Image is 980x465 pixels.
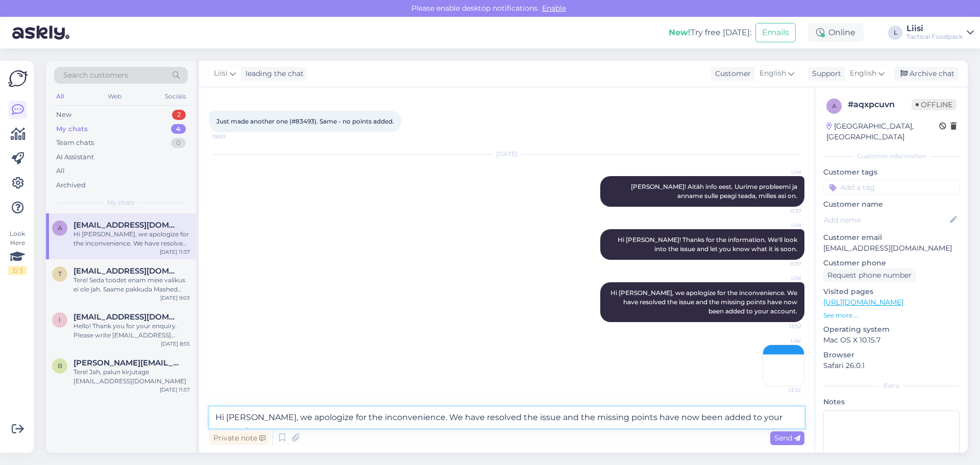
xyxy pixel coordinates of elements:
[56,180,86,190] div: Archived
[73,368,190,386] div: Tere! Jah, palun kirjutage [EMAIL_ADDRESS][DOMAIN_NAME]
[172,110,186,120] div: 2
[763,207,801,215] span: 11:37
[823,243,960,254] p: [EMAIL_ADDRESS][DOMAIN_NAME]
[73,221,180,230] span: avenskevics@gmail.com
[823,381,960,390] div: Extra
[618,236,799,253] span: Hi [PERSON_NAME]! Thanks for the information. We'll look into the issue and let you know what it ...
[808,68,841,79] div: Support
[160,294,190,302] div: [DATE] 9:03
[823,324,960,335] p: Operating system
[610,289,799,315] span: Hi [PERSON_NAME], we apologize for the inconvenience. We have resolved the issue and the missing ...
[63,70,128,81] span: Search customers
[823,298,903,307] a: [URL][DOMAIN_NAME]
[906,25,963,33] div: Liisi
[73,312,180,322] span: ignaciogracia1986@gmail.com
[832,102,837,110] span: a
[850,68,876,79] span: English
[823,286,960,297] p: Visited pages
[241,68,304,79] div: leading the chat
[8,229,27,275] div: Look Here
[823,268,916,282] div: Request phone number
[823,152,960,161] div: Customer information
[8,69,28,88] img: Askly Logo
[669,27,751,39] div: Try free [DATE]:
[711,68,751,79] div: Customer
[823,167,960,178] p: Customer tags
[8,266,27,275] div: 2 / 3
[56,124,88,134] div: My chats
[54,90,66,103] div: All
[73,276,190,294] div: Tere! Seda toodet enam meie valikus ei ole jah. Saame pakkuda Mashed potatoes with chicken [URL][...
[823,311,960,320] p: See more ...
[763,337,801,345] span: Liisi
[73,266,180,276] span: Thun2011@gmail.com
[216,117,394,125] span: Just made another one (#83493). Same - no points added.
[823,350,960,360] p: Browser
[212,133,251,140] span: 19:00
[824,214,948,226] input: Add name
[906,33,963,41] div: Tactical Foodpack
[888,26,902,40] div: L
[161,340,190,348] div: [DATE] 8:55
[73,230,190,248] div: Hi [PERSON_NAME], we apologize for the inconvenience. We have resolved the issue and the missing ...
[171,124,186,134] div: 4
[848,99,912,111] div: # aqxpcuvn
[58,224,62,232] span: a
[823,232,960,243] p: Customer email
[774,433,800,443] span: Send
[171,138,186,148] div: 0
[763,168,801,176] span: Liisi
[826,121,939,142] div: [GEOGRAPHIC_DATA], [GEOGRAPHIC_DATA]
[823,397,960,407] p: Notes
[763,274,801,282] span: Liisi
[894,67,959,81] div: Archive chat
[56,152,94,162] div: AI Assistant
[763,221,801,229] span: Liisi
[823,335,960,346] p: Mac OS X 10.15.7
[56,110,71,120] div: New
[56,166,65,176] div: All
[823,199,960,210] p: Customer name
[58,362,62,370] span: b
[73,358,180,368] span: betty.bytty@gmail.com
[669,28,691,37] b: New!
[759,68,786,79] span: English
[763,323,801,330] span: 13:32
[763,260,801,268] span: 11:37
[56,138,94,148] div: Team chats
[755,23,796,42] button: Emails
[763,386,801,394] span: 13:32
[823,360,960,371] p: Safari 26.0.1
[823,258,960,268] p: Customer phone
[106,90,124,103] div: Web
[912,99,957,110] span: Offline
[906,25,974,41] a: LiisiTactical Foodpack
[808,23,864,42] div: Online
[823,180,960,195] input: Add a tag
[163,90,188,103] div: Socials
[73,322,190,340] div: Hello! Thank you for your enquiry. Please write [EMAIL_ADDRESS][DOMAIN_NAME]
[160,248,190,256] div: [DATE] 11:37
[209,431,269,445] div: Private note
[160,386,190,394] div: [DATE] 11:57
[107,198,135,207] span: My chats
[58,270,62,278] span: T
[209,150,804,159] div: [DATE]
[59,316,61,324] span: i
[763,345,804,386] img: Attachment
[214,68,228,79] span: Liisi
[631,183,799,200] span: [PERSON_NAME]! Aitäh info eest. Uurime probleemi ja anname sulle peagi teada, milles asi on.
[539,4,569,13] span: Enable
